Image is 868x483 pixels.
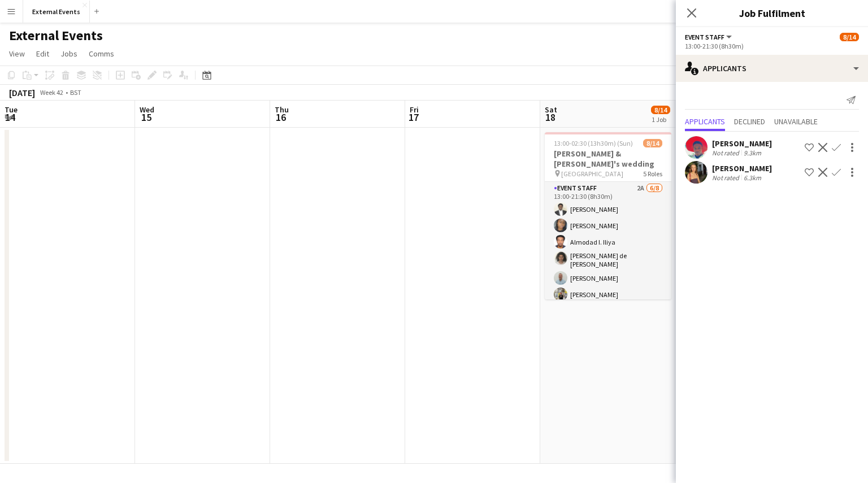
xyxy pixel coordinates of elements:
a: Edit [32,46,54,61]
div: [PERSON_NAME] [712,138,772,149]
span: Week 42 [37,88,66,97]
span: Applicants [685,118,725,125]
button: External Events [23,1,90,23]
div: Not rated [712,149,741,157]
div: 1 Job [652,115,670,124]
span: 18 [543,111,557,124]
h3: Job Fulfilment [676,6,868,20]
div: [PERSON_NAME] [712,163,772,173]
span: 8/14 [643,139,662,147]
span: 8/14 [840,33,859,41]
div: Applicants [676,55,868,82]
div: Not rated [712,173,741,182]
span: Sat [545,105,557,115]
span: View [9,49,25,59]
a: Jobs [56,46,82,61]
span: 15 [138,111,154,124]
span: 14 [3,111,18,124]
span: 8/14 [651,106,670,114]
span: Thu [275,105,289,115]
span: 13:00-02:30 (13h30m) (Sun) [554,139,633,147]
button: Event staff [685,33,734,41]
div: BST [70,88,81,97]
app-job-card: 13:00-02:30 (13h30m) (Sun)8/14[PERSON_NAME] & [PERSON_NAME]'s wedding [GEOGRAPHIC_DATA]5 RolesEve... [545,132,671,299]
span: Declined [734,118,765,125]
span: 17 [408,111,419,124]
span: Unavailable [774,118,818,125]
span: [GEOGRAPHIC_DATA] [561,169,623,178]
span: Tue [5,105,18,115]
span: 16 [273,111,289,124]
h1: External Events [9,27,103,44]
app-card-role: Event staff2A6/813:00-21:30 (8h30m)[PERSON_NAME][PERSON_NAME]Almodad I. Iliya[PERSON_NAME] de [PE... [545,182,671,338]
a: Comms [84,46,119,61]
h3: [PERSON_NAME] & [PERSON_NAME]'s wedding [545,149,671,169]
span: Comms [89,49,114,59]
span: Event staff [685,33,724,41]
div: 6.3km [741,173,763,182]
div: 13:00-21:30 (8h30m) [685,42,859,50]
a: View [5,46,29,61]
div: [DATE] [9,87,35,98]
span: Jobs [60,49,77,59]
div: 9.3km [741,149,763,157]
span: Wed [140,105,154,115]
span: Edit [36,49,49,59]
span: Fri [410,105,419,115]
span: 5 Roles [643,169,662,178]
